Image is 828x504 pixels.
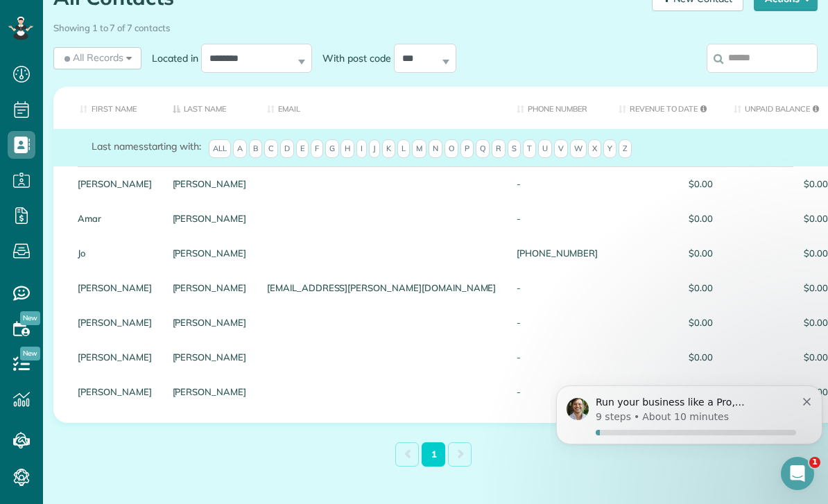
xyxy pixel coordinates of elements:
span: A [233,139,247,159]
div: - [506,374,607,409]
a: [PERSON_NAME] [173,283,247,293]
div: - [506,270,607,305]
span: E [296,139,309,159]
span: $0.00 [619,214,713,223]
span: V [554,139,568,159]
span: 1 [809,457,820,468]
a: Amar [78,214,152,223]
span: Y [603,139,616,159]
span: $0.00 [619,318,713,327]
span: $0.00 [734,248,828,258]
span: M [412,139,426,159]
span: New [20,347,40,360]
iframe: Intercom notifications message [551,370,828,467]
a: [PERSON_NAME] [173,214,247,223]
span: P [460,139,474,159]
span: $0.00 [619,179,713,189]
div: - [506,201,607,236]
a: 1 [422,442,445,467]
label: Located in [141,51,201,65]
a: [PERSON_NAME] [78,283,152,293]
div: [PHONE_NUMBER] [506,236,607,270]
span: R [492,139,506,159]
span: C [264,139,278,159]
span: All [209,139,231,159]
span: $0.00 [734,318,828,327]
span: G [325,139,339,159]
span: $0.00 [619,283,713,293]
span: N [429,139,442,159]
th: Last Name: activate to sort column descending [162,87,257,129]
span: All Records [62,51,123,64]
div: [EMAIL_ADDRESS][PERSON_NAME][DOMAIN_NAME] [257,270,506,305]
a: [PERSON_NAME] [173,352,247,362]
span: B [249,139,262,159]
a: [PERSON_NAME] [173,318,247,327]
a: Jo [78,248,152,258]
span: $0.00 [734,214,828,223]
span: New [20,311,40,325]
div: - [506,305,607,340]
a: [PERSON_NAME] [173,248,247,258]
span: $0.00 [619,248,713,258]
span: Z [619,139,632,159]
th: First Name: activate to sort column ascending [53,87,162,129]
div: - [506,340,607,374]
span: W [570,139,587,159]
a: [PERSON_NAME] [78,387,152,397]
span: Last names [92,140,144,153]
span: J [369,139,380,159]
span: S [508,139,521,159]
span: D [280,139,294,159]
span: I [356,139,367,159]
span: L [397,139,410,159]
th: Phone number: activate to sort column ascending [506,87,607,129]
a: [PERSON_NAME] [78,179,152,189]
label: starting with: [92,139,201,153]
span: Q [476,139,490,159]
span: O [445,139,458,159]
span: X [588,139,601,159]
span: F [311,139,323,159]
a: [PERSON_NAME] [78,352,152,362]
th: Revenue to Date: activate to sort column ascending [608,87,723,129]
a: [PERSON_NAME] [173,179,247,189]
span: $0.00 [734,179,828,189]
span: H [340,139,354,159]
span: K [382,139,395,159]
label: With post code [312,51,394,65]
iframe: Intercom live chat [781,457,814,490]
span: U [538,139,552,159]
span: $0.00 [734,283,828,293]
a: [PERSON_NAME] [78,318,152,327]
th: Email: activate to sort column ascending [257,87,506,129]
div: - [506,166,607,201]
div: Showing 1 to 7 of 7 contacts [53,16,818,35]
span: T [523,139,536,159]
span: $0.00 [619,352,713,362]
a: [PERSON_NAME] [173,387,247,397]
span: $0.00 [734,352,828,362]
